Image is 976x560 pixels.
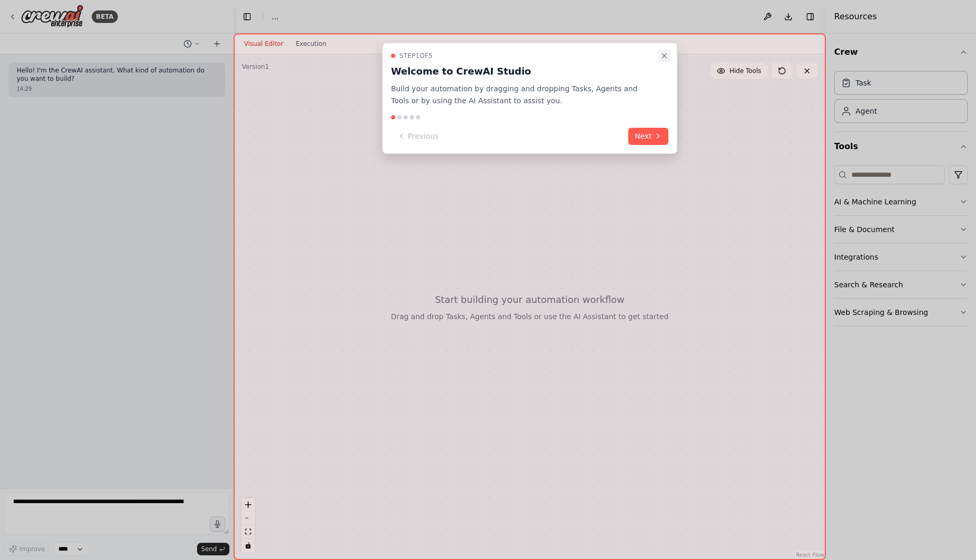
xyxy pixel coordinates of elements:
button: Next [628,128,668,145]
span: Step 1 of 5 [399,52,433,60]
button: Previous [391,128,445,145]
button: Hide left sidebar [240,9,254,24]
p: Build your automation by dragging and dropping Tasks, Agents and Tools or by using the AI Assista... [391,83,656,107]
button: Close walkthrough [658,50,670,62]
h3: Welcome to CrewAI Studio [391,64,656,79]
